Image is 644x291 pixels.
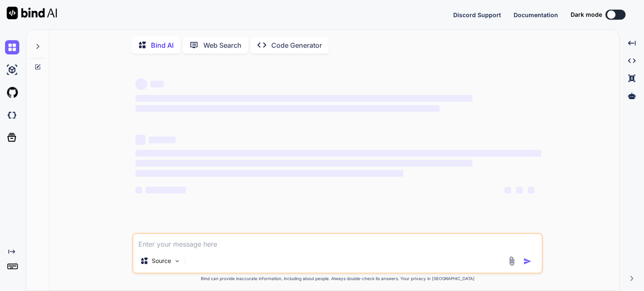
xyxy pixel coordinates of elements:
img: Bind AI [7,7,57,19]
button: Documentation [514,10,558,19]
span: ‌ [135,187,142,193]
img: icon [523,257,532,265]
img: githubLight [5,85,19,100]
span: ‌ [135,78,147,90]
p: Bind can provide inaccurate information, including about people. Always double-check its answers.... [132,276,543,282]
p: Source [152,257,171,265]
span: ‌ [151,81,164,88]
img: chat [5,40,19,54]
img: ai-studio [5,63,19,77]
span: ‌ [528,187,535,193]
img: Pick Models [174,258,181,265]
p: Web Search [203,40,241,50]
span: ‌ [135,95,472,102]
span: ‌ [516,187,523,193]
span: ‌ [145,187,186,193]
span: ‌ [135,150,541,157]
button: Discord Support [453,10,501,19]
span: Dark mode [571,10,602,19]
span: ‌ [504,187,511,193]
span: Discord Support [453,11,501,18]
p: Code Generator [271,40,322,50]
p: Bind AI [151,40,174,50]
span: ‌ [149,136,176,143]
img: darkCloudIdeIcon [5,108,19,122]
span: ‌ [135,135,145,145]
span: ‌ [135,160,472,167]
img: attachment [507,256,517,266]
span: Documentation [514,11,558,18]
span: ‌ [135,105,440,112]
span: ‌ [135,170,403,177]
